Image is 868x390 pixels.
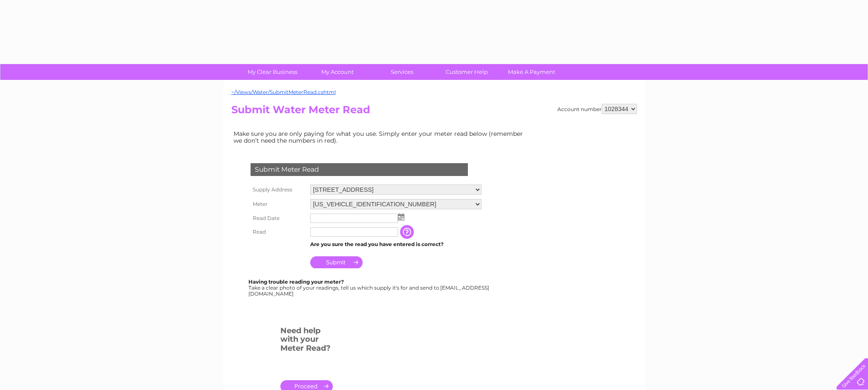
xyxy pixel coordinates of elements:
[251,163,468,176] div: Submit Meter Read
[231,104,637,120] h2: Submit Water Meter Read
[231,128,530,146] td: Make sure you are only paying for what you use. Simply enter your meter read below (remember we d...
[237,64,308,80] a: My Clear Business
[248,182,308,197] th: Supply Address
[367,64,437,80] a: Services
[248,197,308,211] th: Meter
[310,256,363,268] input: Submit
[248,279,344,285] b: Having trouble reading your meter?
[398,214,404,220] img: ...
[248,211,308,225] th: Read Date
[308,239,484,250] td: Are you sure the read you have entered is correct?
[248,279,490,296] div: Take a clear photo of your readings, tell us which supply it's for and send to [EMAIL_ADDRESS][DO...
[557,104,637,114] div: Account number
[280,325,333,357] h3: Need help with your Meter Read?
[496,64,567,80] a: Make A Payment
[248,225,308,239] th: Read
[302,64,372,80] a: My Account
[432,64,502,80] a: Customer Help
[231,89,336,95] a: ~/Views/Water/SubmitMeterRead.cshtml
[400,225,415,239] input: Information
